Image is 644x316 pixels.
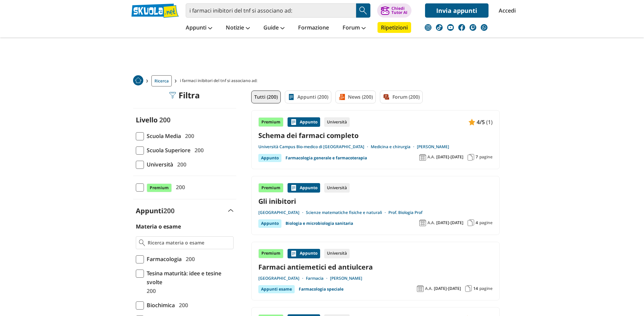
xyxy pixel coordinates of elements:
[481,24,487,31] img: WhatsApp
[341,22,367,34] a: Forum
[391,6,407,15] div: Chiedi Tutor AI
[148,239,230,246] input: Ricerca materia o esame
[169,92,176,99] img: Filtra filtri mobile
[144,132,181,140] span: Scuola Media
[306,210,388,215] a: Scienze matematiche fisiche e naturali
[258,276,306,281] a: [GEOGRAPHIC_DATA]
[425,24,431,31] img: instagram
[288,249,320,258] div: Appunto
[136,206,174,215] label: Appunti
[436,220,463,225] span: [DATE]-[DATE]
[330,276,362,281] a: [PERSON_NAME]
[136,115,158,124] label: Livello
[182,132,194,140] span: 200
[286,154,367,162] a: Farmacologia generale e farmacoterapia
[427,220,435,225] span: A.A.
[144,301,175,310] span: Biochimica
[338,94,345,100] img: News filtro contenuto
[427,154,435,160] span: A.A.
[258,249,283,258] div: Premium
[499,3,513,18] a: Accedi
[467,154,474,161] img: Pagine
[285,91,331,103] a: Appunti (200)
[288,117,320,127] div: Appunto
[159,115,170,124] span: 200
[147,183,172,192] span: Premium
[335,91,376,103] a: News (200)
[378,22,411,33] a: Ripetizioni
[144,146,190,155] span: Scuola Superiore
[133,75,143,86] a: Home
[486,118,493,126] span: (1)
[436,154,463,160] span: [DATE]-[DATE]
[251,91,281,103] a: Tutti (200)
[139,239,145,246] img: Ricerca materia o esame
[425,286,433,291] span: A.A.
[356,3,370,18] button: Search Button
[173,183,185,192] span: 200
[324,183,350,193] div: Università
[467,219,474,226] img: Pagine
[183,255,195,263] span: 200
[358,5,368,16] img: Cerca appunti, riassunti o versioni
[258,131,493,140] a: Schema dei farmaci completo
[258,285,295,293] div: Appunti esame
[174,160,186,169] span: 200
[144,287,156,295] span: 200
[468,119,475,125] img: Appunti contenuto
[186,3,356,18] input: Cerca appunti, riassunti o versioni
[288,94,295,100] img: Appunti filtro contenuto
[258,117,283,127] div: Premium
[296,22,331,34] a: Formazione
[479,286,493,291] span: pagine
[479,220,493,225] span: pagine
[306,276,330,281] a: Farmacia
[258,219,281,228] div: Appunto
[184,22,214,34] a: Appunti
[258,197,493,206] a: Gli inibitori
[290,119,297,125] img: Appunti contenuto
[476,220,478,225] span: 4
[192,146,204,155] span: 200
[288,183,320,193] div: Appunto
[258,144,371,150] a: Università Campus Bio-medico di [GEOGRAPHIC_DATA]
[262,22,286,34] a: Guide
[434,286,461,291] span: [DATE]-[DATE]
[447,24,454,31] img: youtube
[476,154,478,160] span: 7
[324,249,350,258] div: Università
[290,250,297,257] img: Appunti contenuto
[136,223,181,230] label: Materia o esame
[470,24,476,31] img: twitch
[258,183,283,193] div: Premium
[176,301,188,310] span: 200
[473,286,478,291] span: 14
[477,118,485,126] span: 4/5
[419,154,426,161] img: Anno accademico
[144,160,173,169] span: Università
[228,209,234,212] img: Apri e chiudi sezione
[151,75,172,86] a: Ricerca
[425,3,489,18] a: Invia appunti
[436,24,443,31] img: tiktok
[299,285,344,293] a: Farmacologia speciale
[465,285,472,292] img: Pagine
[163,206,174,215] span: 200
[380,91,423,103] a: Forum (200)
[417,285,424,292] img: Anno accademico
[479,154,493,160] span: pagine
[224,22,252,34] a: Notizie
[144,255,182,263] span: Farmacologia
[419,219,426,226] img: Anno accademico
[458,24,465,31] img: facebook
[180,75,260,86] span: i farmaci inibitori del tnf si associano ad:
[377,3,411,18] button: ChiediTutor AI
[290,184,297,191] img: Appunti contenuto
[169,91,200,100] div: Filtra
[286,219,353,228] a: Biologia e microbiologia sanitaria
[383,94,390,100] img: Forum filtro contenuto
[324,117,350,127] div: Università
[258,210,306,215] a: [GEOGRAPHIC_DATA]
[133,75,143,85] img: Home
